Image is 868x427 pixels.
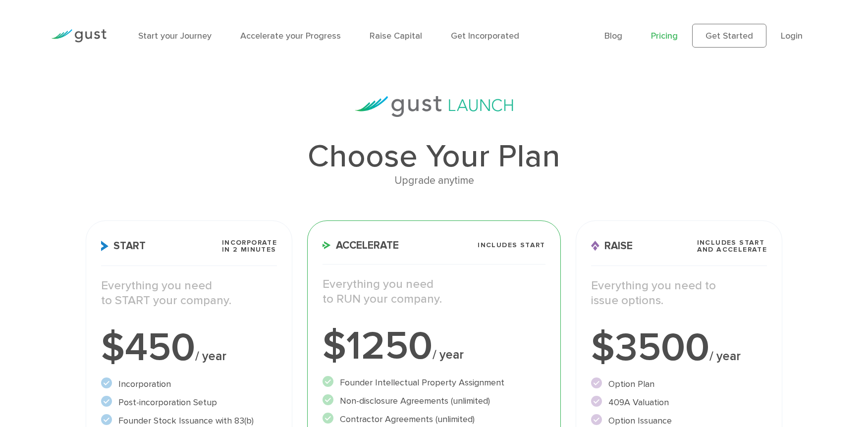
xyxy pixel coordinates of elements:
span: Includes START and ACCELERATE [697,239,767,253]
div: $1250 [323,326,545,366]
li: 409A Valuation [591,396,767,409]
a: Login [781,31,803,41]
img: Gust Logo [51,29,107,43]
a: Raise Capital [370,31,422,41]
a: Get Incorporated [451,31,519,41]
h1: Choose Your Plan [86,141,783,172]
a: Accelerate your Progress [240,31,341,41]
a: Pricing [651,31,678,41]
img: Start Icon X2 [101,241,108,251]
span: / year [433,347,464,362]
p: Everything you need to START your company. [101,278,277,308]
a: Start your Journey [138,31,212,41]
p: Everything you need to issue options. [591,278,767,308]
div: Upgrade anytime [86,172,783,189]
div: $3500 [591,328,767,368]
li: Non-disclosure Agreements (unlimited) [323,394,545,408]
li: Option Plan [591,377,767,391]
div: $450 [101,328,277,368]
img: gust-launch-logos.svg [355,96,513,117]
span: Raise [591,241,633,251]
img: Accelerate Icon [323,241,331,249]
li: Incorporation [101,377,277,391]
li: Founder Intellectual Property Assignment [323,376,545,389]
span: Incorporate in 2 Minutes [222,239,277,253]
a: Get Started [692,24,766,48]
span: Accelerate [323,240,399,251]
span: Start [101,241,146,251]
span: / year [709,349,741,364]
span: Includes START [478,242,545,249]
span: / year [195,349,226,364]
li: Post-incorporation Setup [101,396,277,409]
li: Contractor Agreements (unlimited) [323,413,545,426]
a: Blog [604,31,622,41]
p: Everything you need to RUN your company. [323,277,545,307]
img: Raise Icon [591,241,599,251]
